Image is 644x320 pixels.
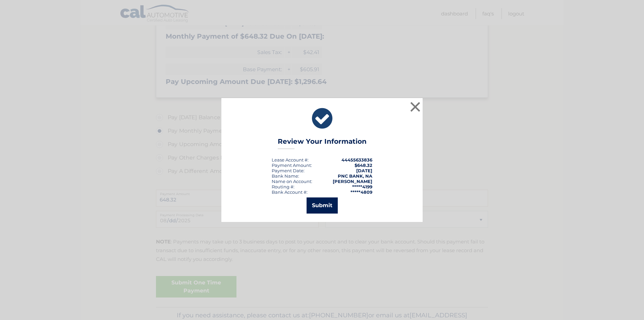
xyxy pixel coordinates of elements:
[338,173,372,179] strong: PNC BANK, NA
[333,179,372,184] strong: [PERSON_NAME]
[278,137,367,149] h3: Review Your Information
[272,168,305,173] div: :
[272,163,312,168] div: Payment Amount:
[272,173,299,179] div: Bank Name:
[272,157,309,163] div: Lease Account #:
[272,189,308,195] div: Bank Account #:
[272,184,294,189] div: Routing #:
[355,163,372,168] span: $648.32
[341,157,372,163] strong: 44455633836
[272,179,312,184] div: Name on Account:
[409,100,422,113] button: ×
[356,168,372,173] span: [DATE]
[272,168,304,173] span: Payment Date
[307,197,338,214] button: Submit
